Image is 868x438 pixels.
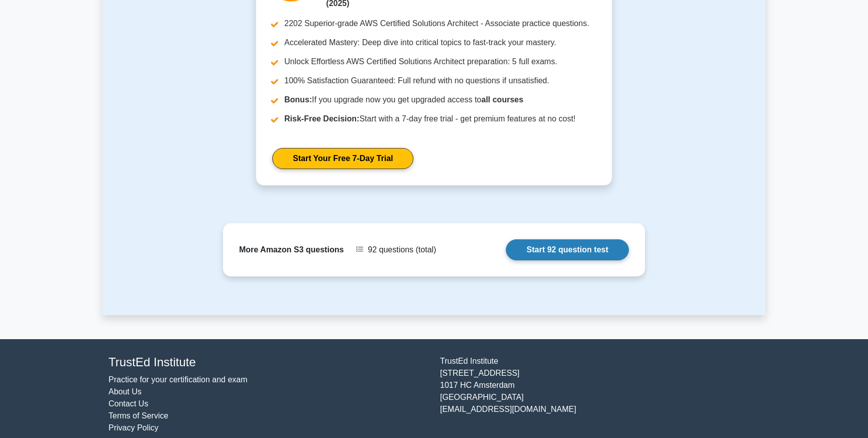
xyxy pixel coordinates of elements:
div: TrustEd Institute [STREET_ADDRESS] 1017 HC Amsterdam [GEOGRAPHIC_DATA] [EMAIL_ADDRESS][DOMAIN_NAME] [434,355,766,434]
a: Terms of Service [108,411,168,420]
a: Privacy Policy [108,423,159,432]
h4: TrustEd Institute [108,355,428,370]
a: Contact Us [108,399,148,408]
a: Start 92 question test [506,239,629,260]
a: Start Your Free 7-Day Trial [272,148,413,169]
a: Practice for your certification and exam [108,375,248,384]
a: About Us [108,387,142,396]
